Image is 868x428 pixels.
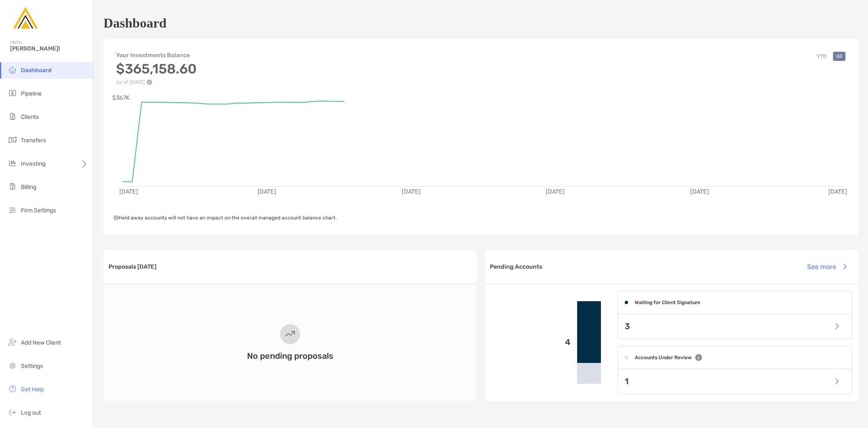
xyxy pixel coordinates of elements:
[8,65,18,75] img: dashboard icon
[116,61,197,77] h3: $365,158.60
[625,376,628,387] p: 1
[8,205,18,215] img: firm-settings icon
[800,257,853,276] button: See more
[146,79,152,85] img: Performance Info
[402,188,421,195] text: [DATE]
[625,321,630,332] p: 3
[116,79,197,85] p: As of [DATE]
[828,188,847,195] text: [DATE]
[112,94,130,101] text: $367K
[690,188,709,195] text: [DATE]
[21,363,43,370] span: Settings
[8,158,18,168] img: investing icon
[635,300,700,305] h4: Waiting for Client Signature
[10,45,88,52] span: [PERSON_NAME]!
[8,337,18,347] img: add_new_client icon
[21,90,42,97] span: Pipeline
[103,15,167,31] h1: Dashboard
[21,386,44,393] span: Get Help
[8,407,18,417] img: logout icon
[546,188,565,195] text: [DATE]
[21,67,52,74] span: Dashboard
[813,52,830,61] button: YTD
[21,113,39,121] span: Clients
[108,263,156,270] h3: Proposals [DATE]
[21,339,61,346] span: Add New Client
[8,111,18,121] img: clients icon
[833,52,845,61] button: All
[8,88,18,98] img: pipeline icon
[21,160,45,167] span: Investing
[21,409,41,416] span: Log out
[116,52,197,59] h4: Your Investments Balance
[21,184,36,191] span: Billing
[635,355,692,360] h4: Accounts Under Review
[21,137,46,144] span: Transfers
[492,337,570,347] p: 4
[8,384,18,394] img: get-help icon
[119,188,138,195] text: [DATE]
[490,263,542,270] h3: Pending Accounts
[247,351,333,361] h3: No pending proposals
[10,3,40,33] img: Zoe Logo
[21,207,56,214] span: Firm Settings
[114,215,337,221] span: Held away accounts will not have an impact on the overall managed account balance chart.
[8,181,18,191] img: billing icon
[257,188,276,195] text: [DATE]
[8,135,18,145] img: transfers icon
[8,360,18,370] img: settings icon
